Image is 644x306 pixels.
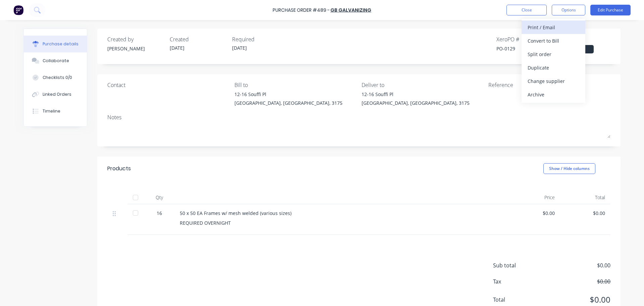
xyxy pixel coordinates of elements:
[493,296,543,304] span: Total
[510,191,560,204] div: Price
[180,210,504,217] div: 50 x 50 EA Frames w/ mesh welded (various sizes)
[232,35,289,43] div: Required
[330,7,371,13] a: GB GALVANIZING
[493,261,543,269] span: Sub total
[273,7,330,14] div: Purchase Order #489 -
[43,58,69,64] div: Collaborate
[543,163,595,174] button: Show / Hide columns
[528,76,579,86] div: Change supplier
[144,191,174,204] div: Qty
[528,36,579,46] div: Convert to Bill
[24,36,87,52] button: Purchase details
[43,108,60,114] div: Timeline
[543,294,610,306] span: $0.00
[43,41,78,47] div: Purchase details
[362,99,470,106] div: [GEOGRAPHIC_DATA], [GEOGRAPHIC_DATA], 3175
[560,191,610,204] div: Total
[24,69,87,86] button: Checklists 0/0
[43,75,72,81] div: Checklists 0/0
[543,277,610,286] span: $0.00
[528,49,579,59] div: Split order
[180,219,504,226] div: REQUIRED OVERNIGHT
[43,91,71,97] div: Linked Orders
[24,103,87,120] button: Timeline
[496,35,553,43] div: Xero PO #
[170,35,227,43] div: Created
[488,81,610,89] div: Reference
[528,23,579,32] div: Print / Email
[24,86,87,103] button: Linked Orders
[543,261,610,269] span: $0.00
[515,210,555,217] div: $0.00
[234,81,357,89] div: Bill to
[13,5,23,15] img: Factory
[528,63,579,73] div: Duplicate
[107,113,610,121] div: Notes
[107,35,164,43] div: Created by
[493,277,543,286] span: Tax
[234,91,342,98] div: 12-16 Souffi Pl
[552,5,585,15] button: Options
[107,81,229,89] div: Contact
[234,99,342,106] div: [GEOGRAPHIC_DATA], [GEOGRAPHIC_DATA], 3175
[566,210,605,217] div: $0.00
[506,5,547,15] button: Close
[107,45,164,52] div: [PERSON_NAME]
[496,45,553,52] div: PO-0129
[362,91,470,98] div: 12-16 Souffi Pl
[107,165,131,173] div: Products
[362,81,484,89] div: Deliver to
[150,210,169,217] div: 16
[590,5,631,15] button: Edit Purchase
[528,90,579,99] div: Archive
[24,52,87,69] button: Collaborate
